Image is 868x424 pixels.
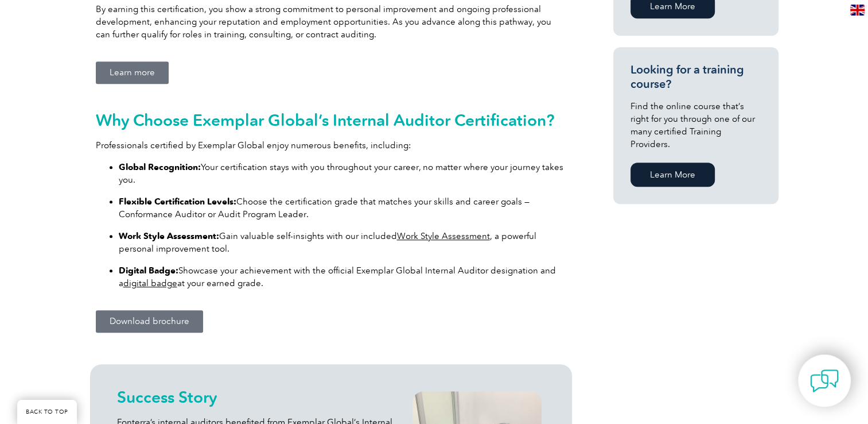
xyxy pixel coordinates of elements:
p: Your certification stays with you throughout your career, no matter where your journey takes you. [119,161,566,186]
strong: Global Recognition: [119,162,201,172]
a: BACK TO TOP [17,400,77,424]
strong: Work Style Assessment: [119,231,219,241]
span: Download brochure [110,317,189,326]
a: Learn More [630,163,715,187]
p: Showcase your achievement with the official Exemplar Global Internal Auditor designation and a at... [119,264,566,290]
a: Download brochure [96,310,203,333]
p: Choose the certification grade that matches your skills and career goals — Conformance Auditor or... [119,195,566,221]
img: en [850,5,865,16]
h3: Looking for a training course? [630,63,761,91]
a: Learn more [96,61,169,84]
strong: Flexible Certification Levels: [119,196,236,207]
p: Gain valuable self-insights with our included , a powerful personal improvement tool. [119,230,566,255]
span: Learn more [110,68,155,77]
p: By earning this certification, you show a strong commitment to personal improvement and ongoing p... [96,3,566,41]
strong: Digital Badge: [119,265,178,276]
img: contact-chat.png [810,367,839,395]
h2: Success Story [117,388,399,406]
p: Find the online course that’s right for you through one of our many certified Training Providers. [630,100,761,151]
h2: Why Choose Exemplar Global’s Internal Auditor Certification? [96,111,566,129]
a: Work Style Assessment [397,231,490,241]
p: Professionals certified by Exemplar Global enjoy numerous benefits, including: [96,139,566,152]
a: digital badge [123,278,177,288]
